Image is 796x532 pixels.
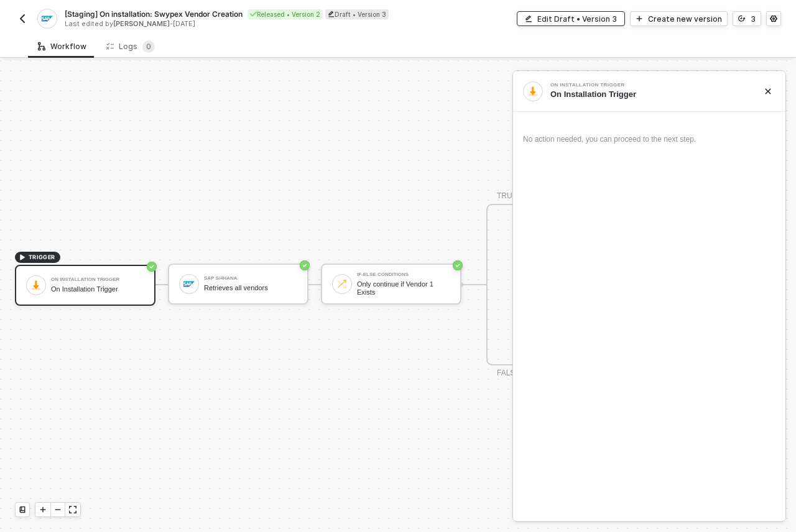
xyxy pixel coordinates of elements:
[65,9,243,19] span: [Staging] On installation: Swypex Vendor Creation
[527,86,539,97] img: integration-icon
[523,134,775,145] div: No action needed, you can proceed to the next step.
[248,9,323,19] div: Released • Version 2
[325,9,389,19] div: Draft • Version 3
[328,11,335,17] span: icon-edit
[517,11,625,26] button: Edit Draft • Version 3
[497,190,517,202] div: TRUE
[113,19,170,28] span: [PERSON_NAME]
[204,276,297,281] div: SAP S/4HANA
[648,14,722,24] div: Create new version
[51,277,144,282] div: On Installation Trigger
[537,14,617,24] div: Edit Draft • Version 3
[42,13,52,24] img: integration-icon
[497,367,520,379] div: FALSE
[30,280,42,291] img: icon
[38,42,86,52] div: Workflow
[738,15,746,22] span: icon-versioning
[453,260,463,270] span: icon-success-page
[636,15,643,22] span: icon-play
[336,278,348,290] img: icon
[300,260,310,270] span: icon-success-page
[550,89,744,100] div: On Installation Trigger
[147,262,157,272] span: icon-success-page
[65,19,397,29] div: Last edited by - [DATE]
[39,506,47,513] span: icon-play
[15,11,30,26] button: back
[770,15,777,22] span: icon-settings
[751,14,756,24] div: 3
[357,280,450,296] div: Only continue if Vendor 1 Exists
[142,40,155,53] sup: 0
[357,272,450,277] div: If-Else Conditions
[106,40,155,53] div: Logs
[630,11,728,26] button: Create new version
[764,88,772,95] span: icon-close
[183,278,195,290] img: icon
[19,254,26,261] span: icon-play
[204,284,297,292] div: Retrieves all vendors
[29,252,55,262] span: TRIGGER
[17,14,27,24] img: back
[525,15,532,22] span: icon-edit
[51,285,144,293] div: On Installation Trigger
[69,506,76,513] span: icon-expand
[733,11,761,26] button: 3
[550,83,737,88] div: On Installation Trigger
[54,506,62,513] span: icon-minus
